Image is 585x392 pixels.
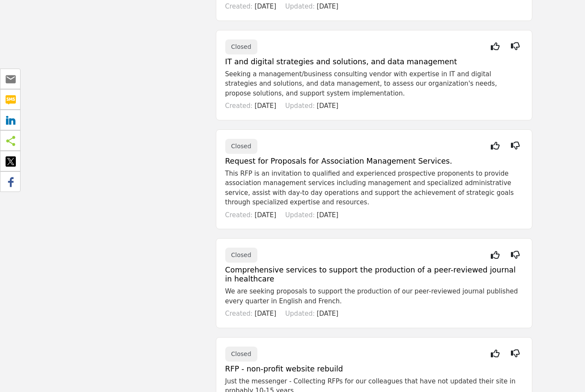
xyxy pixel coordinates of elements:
span: Updated: [285,310,315,317]
p: Seeking a management/business consulting vendor with expertise in IT and digital strategies and s... [225,69,523,99]
p: We are seeking proposals to support the production of our peer-reviewed journal published every q... [225,287,523,306]
span: [DATE] [316,102,338,110]
h5: IT and digital strategies and solutions, and data management [225,57,523,66]
h5: Comprehensive services to support the production of a peer-reviewed journal in healthcare [225,266,523,284]
span: Closed [231,251,251,258]
span: Closed [231,143,251,150]
h5: RFP - non-profit website rebuild [225,365,523,374]
span: Closed [231,350,251,357]
span: [DATE] [254,211,276,219]
span: [DATE] [316,211,338,219]
span: [DATE] [254,310,276,317]
span: Created: [225,3,253,10]
i: Interested [491,255,500,255]
span: Created: [225,102,253,110]
span: Closed [231,43,251,50]
span: Updated: [285,211,315,219]
span: [DATE] [254,3,276,10]
p: This RFP is an invitation to qualified and experienced prospective proponents to provide associat... [225,169,523,207]
i: Interested [491,146,500,146]
i: Not Interested [511,255,520,255]
span: [DATE] [316,3,338,10]
span: [DATE] [254,102,276,110]
h5: Request for Proposals for Association Management Services. [225,157,523,166]
span: Updated: [285,3,315,10]
i: Interested [491,46,500,47]
span: [DATE] [316,310,338,317]
i: Not Interested [511,353,520,354]
i: Not Interested [511,146,520,146]
span: Updated: [285,102,315,110]
i: Interested [491,353,500,354]
span: Created: [225,211,253,219]
i: Not Interested [511,46,520,47]
span: Created: [225,310,253,317]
